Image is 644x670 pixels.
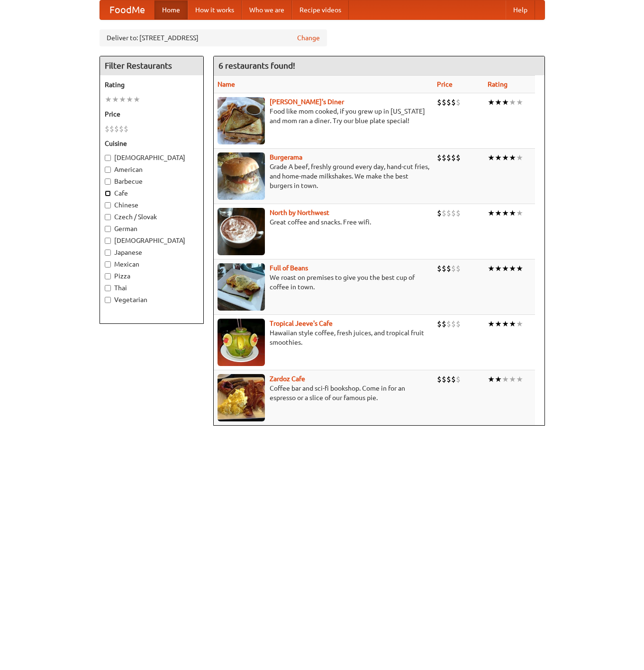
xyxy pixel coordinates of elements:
[516,374,523,384] li: ★
[218,208,265,255] img: north.jpg
[105,250,111,256] input: Japanese
[270,153,302,161] a: Burgerama
[114,124,119,134] li: $
[105,179,111,185] input: Barbecue
[446,97,451,107] li: $
[292,0,349,19] a: Recipe videos
[437,208,442,218] li: $
[446,152,451,163] li: $
[105,155,111,161] input: [DEMOGRAPHIC_DATA]
[488,152,495,163] li: ★
[105,165,199,174] label: American
[218,80,235,88] a: Name
[218,263,265,311] img: beans.jpg
[446,319,451,329] li: $
[105,224,199,233] label: German
[105,295,199,304] label: Vegetarian
[456,152,461,163] li: $
[218,152,265,200] img: burgerama.jpg
[270,264,308,272] a: Full of Beans
[456,374,461,384] li: $
[488,80,508,88] a: Rating
[105,188,199,198] label: Cafe
[506,0,535,19] a: Help
[105,167,111,173] input: American
[516,208,523,218] li: ★
[105,261,111,268] input: Mexican
[509,97,516,107] li: ★
[105,177,199,186] label: Barbecue
[105,94,112,105] li: ★
[270,375,305,383] a: Zardoz Cafe
[105,273,111,279] input: Pizza
[437,319,442,329] li: $
[126,94,133,105] li: ★
[105,139,199,148] h5: Cuisine
[456,319,461,329] li: $
[456,208,461,218] li: $
[446,263,451,274] li: $
[509,208,516,218] li: ★
[509,319,516,329] li: ★
[218,319,265,366] img: jeeves.jpg
[442,374,446,384] li: $
[105,238,111,244] input: [DEMOGRAPHIC_DATA]
[109,124,114,134] li: $
[270,320,333,327] a: Tropical Jeeve's Cafe
[495,319,502,329] li: ★
[242,0,292,19] a: Who we are
[442,152,446,163] li: $
[218,97,265,144] img: sallys.jpg
[218,162,429,190] p: Grade A beef, freshly ground every day, hand-cut fries, and home-made milkshakes. We make the bes...
[451,374,456,384] li: $
[502,208,509,218] li: ★
[509,374,516,384] li: ★
[218,328,429,347] p: Hawaiian style coffee, fresh juices, and tropical fruit smoothies.
[218,107,429,125] p: Food like mom cooked, if you grew up in [US_STATE] and mom ran a diner. Try our blue plate special!
[105,80,199,89] h5: Rating
[451,208,456,218] li: $
[270,98,344,106] a: [PERSON_NAME]'s Diner
[495,263,502,274] li: ★
[100,29,327,46] div: Deliver to: [STREET_ADDRESS]
[124,124,128,134] li: $
[297,33,320,43] a: Change
[451,97,456,107] li: $
[495,208,502,218] li: ★
[119,124,124,134] li: $
[105,285,111,291] input: Thai
[105,297,111,303] input: Vegetarian
[488,374,495,384] li: ★
[218,384,429,402] p: Coffee bar and sci-fi bookshop. Come in for an espresso or a slice of our famous pie.
[270,209,329,216] a: North by Northwest
[451,319,456,329] li: $
[105,190,111,197] input: Cafe
[502,263,509,274] li: ★
[105,124,109,134] li: $
[437,152,442,163] li: $
[442,208,446,218] li: $
[516,263,523,274] li: ★
[218,273,429,292] p: We roast on premises to give you the best cup of coffee in town.
[133,94,140,105] li: ★
[154,0,188,19] a: Home
[495,97,502,107] li: ★
[488,319,495,329] li: ★
[488,97,495,107] li: ★
[516,152,523,163] li: ★
[446,374,451,384] li: $
[218,61,295,70] ng-pluralize: 6 restaurants found!
[105,248,199,257] label: Japanese
[105,153,199,162] label: [DEMOGRAPHIC_DATA]
[105,259,199,269] label: Mexican
[105,109,199,119] h5: Price
[456,97,461,107] li: $
[502,374,509,384] li: ★
[437,97,442,107] li: $
[105,212,199,222] label: Czech / Slovak
[105,271,199,281] label: Pizza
